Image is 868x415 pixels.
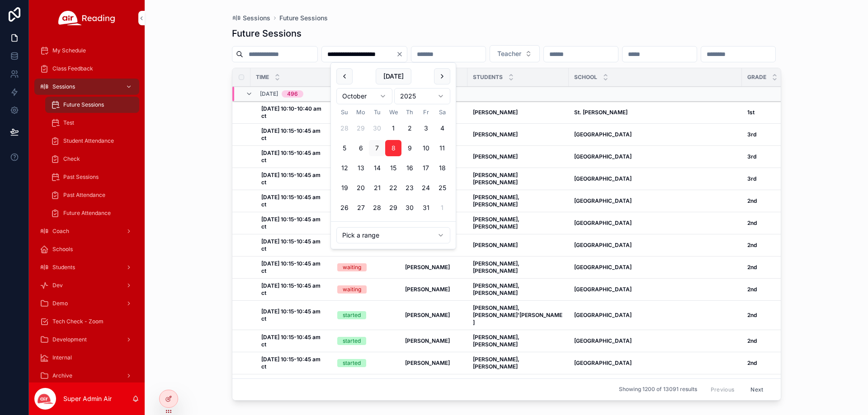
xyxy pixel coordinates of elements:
[279,14,328,23] span: Future Sessions
[574,197,632,204] strong: [GEOGRAPHIC_DATA]
[261,149,326,164] a: [DATE] 10:15-10:45 am ct
[336,108,450,216] table: October 2025
[34,259,139,275] a: Students
[34,368,139,384] a: Archive
[261,238,322,252] strong: [DATE] 10:15-10:45 am ct
[473,242,518,248] strong: [PERSON_NAME]
[574,175,632,182] strong: [GEOGRAPHIC_DATA]
[418,120,434,136] button: Friday, October 3rd, 2025
[261,194,322,208] strong: [DATE] 10:15-10:45 am ct
[337,263,394,271] a: waiting
[473,282,563,297] a: [PERSON_NAME], [PERSON_NAME]
[34,42,139,59] a: My Schedule
[45,133,139,149] a: Student Attendance
[52,300,68,307] span: Demo
[434,120,450,136] button: Saturday, October 4th, 2025
[52,354,72,361] span: Internal
[45,115,139,131] a: Test
[385,180,401,196] button: Wednesday, October 22nd, 2025
[574,359,632,366] strong: [GEOGRAPHIC_DATA]
[353,140,369,156] button: Monday, October 6th, 2025
[401,140,418,156] button: Thursday, October 9th, 2025
[261,282,322,296] strong: [DATE] 10:15-10:45 am ct
[418,108,434,117] th: Friday
[52,83,75,90] span: Sessions
[385,108,401,117] th: Wednesday
[473,131,563,138] a: [PERSON_NAME]
[261,282,326,297] a: [DATE] 10:15-10:45 am ct
[353,180,369,196] button: Monday, October 20th, 2025
[418,160,434,176] button: Friday, October 17th, 2025
[369,200,385,216] button: Tuesday, October 28th, 2025
[747,175,804,182] a: 3rd
[353,108,369,117] th: Monday
[287,90,298,98] div: 496
[401,200,418,216] button: Thursday, October 30th, 2025
[369,180,385,196] button: Tuesday, October 21st, 2025
[376,68,411,84] button: [DATE]
[473,242,563,249] a: [PERSON_NAME]
[385,200,401,216] button: Wednesday, October 29th, 2025
[574,153,632,160] strong: [GEOGRAPHIC_DATA]
[260,90,278,98] span: [DATE]
[747,109,755,116] strong: 1st
[369,140,385,156] button: Today, Tuesday, October 7th, 2025
[744,382,769,396] button: Next
[261,238,326,252] a: [DATE] 10:15-10:45 am ct
[747,197,757,204] strong: 2nd
[343,359,361,367] div: started
[405,359,450,366] strong: [PERSON_NAME]
[34,61,139,77] a: Class Feedback
[747,131,804,138] a: 3rd
[574,337,632,344] strong: [GEOGRAPHIC_DATA]
[337,311,394,319] a: started
[418,200,434,216] button: Friday, October 31st, 2025
[574,153,736,160] a: [GEOGRAPHIC_DATA]
[473,153,563,160] a: [PERSON_NAME]
[747,337,757,344] strong: 2nd
[343,337,361,345] div: started
[353,160,369,176] button: Monday, October 13th, 2025
[261,216,326,230] a: [DATE] 10:15-10:45 am ct
[574,312,736,319] a: [GEOGRAPHIC_DATA]
[473,172,563,186] a: [PERSON_NAME] [PERSON_NAME]
[261,216,322,230] strong: [DATE] 10:15-10:45 am ct
[337,285,394,294] a: waiting
[63,394,112,403] p: Super Admin Air
[45,205,139,221] a: Future Attendance
[34,79,139,95] a: Sessions
[473,194,563,208] a: [PERSON_NAME], [PERSON_NAME]
[574,264,736,271] a: [GEOGRAPHIC_DATA]
[63,137,114,145] span: Student Attendance
[405,286,462,293] a: [PERSON_NAME]
[261,172,326,186] a: [DATE] 10:15-10:45 am ct
[396,51,407,58] button: Clear
[747,175,756,182] strong: 3rd
[747,264,757,270] strong: 2nd
[574,131,736,138] a: [GEOGRAPHIC_DATA]
[574,109,736,116] a: St. [PERSON_NAME]
[473,334,521,348] strong: [PERSON_NAME], [PERSON_NAME]
[574,286,632,293] strong: [GEOGRAPHIC_DATA]
[405,264,462,271] a: [PERSON_NAME]
[261,127,322,141] strong: [DATE] 10:15-10:45 am ct
[63,119,74,126] span: Test
[63,155,80,163] span: Check
[63,101,104,108] span: Future Sessions
[473,216,563,230] a: [PERSON_NAME], [PERSON_NAME]
[401,180,418,196] button: Thursday, October 23rd, 2025
[747,242,757,248] strong: 2nd
[34,223,139,239] a: Coach
[747,359,804,367] a: 2nd
[405,312,462,319] a: [PERSON_NAME]
[337,337,394,345] a: started
[473,74,503,81] span: Students
[747,312,757,318] strong: 2nd
[58,11,115,25] img: App logo
[574,131,632,138] strong: [GEOGRAPHIC_DATA]
[63,210,111,217] span: Future Attendance
[473,304,562,326] strong: [PERSON_NAME], [PERSON_NAME]'[PERSON_NAME]
[747,337,804,345] a: 2nd
[747,131,756,138] strong: 3rd
[574,74,597,81] span: School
